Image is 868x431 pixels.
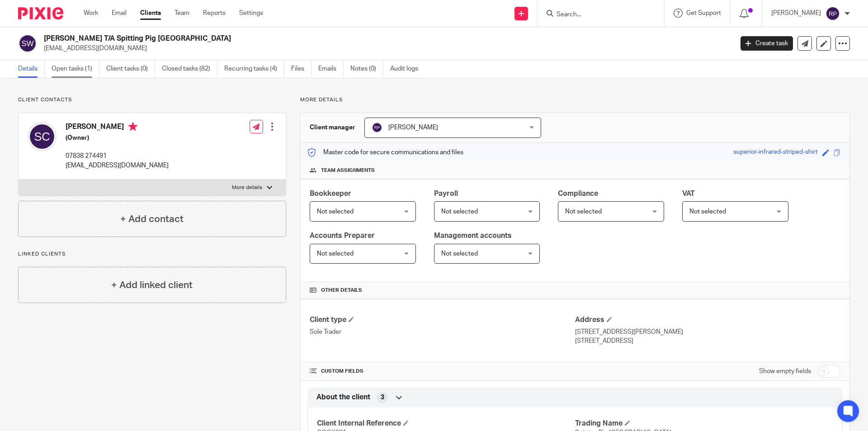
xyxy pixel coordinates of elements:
[44,44,727,53] p: [EMAIL_ADDRESS][DOMAIN_NAME]
[300,96,850,104] p: More details
[733,147,818,158] div: superior-infrared-striped-shirt
[18,7,63,19] img: Pixie
[111,278,193,292] h4: + Add linked client
[310,232,375,239] span: Accounts Preparer
[575,327,840,336] p: [STREET_ADDRESS][PERSON_NAME]
[310,190,351,197] span: Bookkeeper
[321,167,375,174] span: Team assignments
[575,419,833,428] h4: Trading Name
[120,212,184,226] h4: + Add contact
[372,122,382,133] img: svg%3E
[390,60,425,78] a: Audit logs
[441,251,478,257] span: Not selected
[310,123,355,132] h3: Client manager
[310,315,575,325] h4: Client type
[18,96,286,104] p: Client contacts
[575,336,840,346] p: [STREET_ADDRESS]
[686,10,721,16] span: Get Support
[84,9,98,18] a: Work
[175,9,189,18] a: Team
[66,122,169,133] h4: [PERSON_NAME]
[434,190,458,197] span: Payroll
[18,251,286,258] p: Linked clients
[689,208,726,215] span: Not selected
[310,368,575,375] h4: CUSTOM FIELDS
[565,208,602,215] span: Not selected
[18,60,45,78] a: Details
[388,124,438,131] span: [PERSON_NAME]
[317,251,354,257] span: Not selected
[759,367,811,376] label: Show empty fields
[434,232,512,239] span: Management accounts
[66,133,169,142] h5: (Owner)
[350,60,383,78] a: Notes (0)
[318,60,344,78] a: Emails
[18,34,37,53] img: svg%3E
[106,60,155,78] a: Client tasks (0)
[316,393,370,402] span: About the client
[239,9,263,18] a: Settings
[66,152,169,161] p: 07838 274491
[317,419,575,428] h4: Client Internal Reference
[771,9,821,18] p: [PERSON_NAME]
[381,393,384,402] span: 3
[558,190,598,197] span: Compliance
[140,9,161,18] a: Clients
[682,190,695,197] span: VAT
[112,9,127,18] a: Email
[826,6,840,21] img: svg%3E
[321,287,362,294] span: Other details
[203,9,226,18] a: Reports
[317,208,354,215] span: Not selected
[66,161,169,170] p: [EMAIL_ADDRESS][DOMAIN_NAME]
[741,36,793,51] a: Create task
[556,11,637,19] input: Search
[310,327,575,336] p: Sole Trader
[291,60,311,78] a: Files
[441,208,478,215] span: Not selected
[162,60,217,78] a: Closed tasks (82)
[232,184,262,191] p: More details
[44,34,590,43] h2: [PERSON_NAME] T/A Spitting Pig [GEOGRAPHIC_DATA]
[128,122,137,131] i: Primary
[575,315,840,325] h4: Address
[307,148,463,157] p: Master code for secure communications and files
[52,60,99,78] a: Open tasks (1)
[224,60,284,78] a: Recurring tasks (4)
[28,122,57,151] img: svg%3E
